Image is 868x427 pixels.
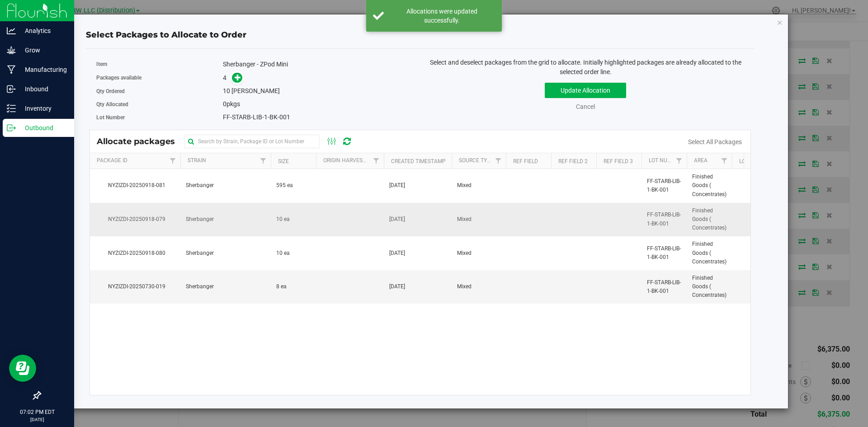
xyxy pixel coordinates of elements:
inline-svg: Grow [7,46,16,55]
span: NYZIZDI-20250918-080 [95,249,175,258]
a: Ref Field 2 [558,158,588,164]
span: Mixed [457,282,472,291]
span: NYZIZDI-20250918-079 [95,215,175,224]
a: Filter [368,153,383,169]
p: [DATE] [4,416,70,423]
a: Ref Field [513,158,538,164]
span: [DATE] [389,215,405,224]
label: Packages available [96,74,223,82]
a: Size [278,158,289,164]
span: 4 [223,74,226,81]
span: [DATE] [389,181,405,190]
a: Strain [188,157,206,164]
span: Mixed [457,249,472,258]
div: Allocations were updated successfully. [389,7,495,25]
p: Analytics [16,25,70,36]
a: Cancel [576,103,595,110]
span: Sherbanger [186,215,214,224]
span: NYZIZDI-20250918-081 [95,181,175,190]
span: [PERSON_NAME] [231,87,280,94]
span: FF-STARB-LIB-1-BK-001 [647,177,681,194]
span: NYZIZDI-20250730-019 [95,282,175,291]
iframe: Resource center [9,355,36,382]
a: Location [739,158,764,164]
label: Qty Ordered [96,87,223,95]
span: 0 [223,100,226,108]
a: Origin Harvests [323,157,369,164]
p: Inventory [16,103,70,114]
button: Update Allocation [545,83,626,98]
inline-svg: Outbound [7,123,16,132]
a: Filter [255,153,270,169]
inline-svg: Analytics [7,26,16,35]
inline-svg: Inbound [7,84,16,94]
inline-svg: Manufacturing [7,65,16,74]
span: Sherbanger [186,249,214,258]
span: Finished Goods ( Concentrates) [692,240,726,266]
a: Filter [717,153,731,169]
p: Grow [16,45,70,56]
a: Area [694,157,708,164]
span: Finished Goods ( Concentrates) [692,274,726,300]
span: Sherbanger [186,181,214,190]
span: 10 [223,87,230,94]
a: Source Type [459,157,494,164]
a: Filter [165,153,180,169]
label: Item [96,60,223,68]
span: Sherbanger [186,282,214,291]
span: FF-STARB-LIB-1-BK-001 [647,211,681,228]
div: Select Packages to Allocate to Order [86,29,754,41]
span: 8 ea [276,282,287,291]
a: Select All Packages [688,138,742,145]
span: Select and deselect packages from the grid to allocate. Initially highlighted packages are alread... [430,59,741,75]
span: Mixed [457,215,472,224]
label: Lot Number [96,113,223,122]
a: Filter [671,153,686,169]
a: Ref Field 3 [604,158,633,164]
span: 595 ea [276,181,293,190]
p: Manufacturing [16,64,70,75]
span: 10 ea [276,215,290,224]
a: Package Id [97,157,127,164]
p: 07:02 PM EDT [4,408,70,416]
p: Inbound [16,84,70,94]
input: Search by Strain, Package ID or Lot Number [184,135,320,148]
span: Finished Goods ( Concentrates) [692,173,726,199]
span: FF-STARB-LIB-1-BK-001 [223,113,290,121]
a: Created Timestamp [391,158,446,164]
span: FF-STARB-LIB-1-BK-001 [647,278,681,296]
p: Outbound [16,122,70,133]
a: Filter [491,153,505,169]
div: Sherbanger - ZPod Mini [223,60,413,69]
span: [DATE] [389,249,405,258]
a: Lot Number [649,157,681,164]
span: Finished Goods ( Concentrates) [692,206,726,233]
span: Allocate packages [97,136,184,146]
span: [DATE] [389,282,405,291]
span: Mixed [457,181,472,190]
span: 10 ea [276,249,290,258]
label: Qty Allocated [96,100,223,108]
span: FF-STARB-LIB-1-BK-001 [647,244,681,262]
inline-svg: Inventory [7,104,16,113]
span: pkgs [223,100,240,108]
